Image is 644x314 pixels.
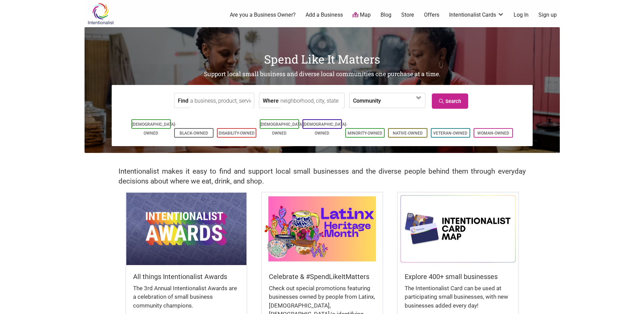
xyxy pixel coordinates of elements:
[260,122,305,136] a: [DEMOGRAPHIC_DATA]-Owned
[126,193,246,265] img: Intentionalist Awards
[514,11,529,19] a: Log In
[85,70,560,78] h2: Support local small business and diverse local communities one purchase at a time.
[424,11,439,19] a: Offers
[190,93,252,108] input: a business, product, service
[353,93,381,108] label: Community
[269,272,375,281] h5: Celebrate & #SpendLikeItMatters
[85,51,560,67] h1: Spend Like It Matters
[180,131,208,136] a: Black-Owned
[393,131,423,136] a: Native-Owned
[538,11,557,19] a: Sign up
[352,11,371,19] a: Map
[477,131,509,136] a: Woman-Owned
[263,93,279,108] label: Where
[433,131,467,136] a: Veteran-Owned
[280,93,343,108] input: neighborhood, city, state
[85,3,117,25] img: Intentionalist
[219,131,255,136] a: Disability-Owned
[401,11,414,19] a: Store
[303,122,347,136] a: [DEMOGRAPHIC_DATA]-Owned
[449,11,504,19] a: Intentionalist Cards
[381,11,391,19] a: Blog
[132,122,176,136] a: [DEMOGRAPHIC_DATA]-Owned
[405,272,511,281] h5: Explore 400+ small businesses
[118,167,526,186] h2: Intentionalist makes it easy to find and support local small businesses and the diverse people be...
[178,93,188,108] label: Find
[230,11,296,19] a: Are you a Business Owner?
[262,193,382,265] img: Latinx / Hispanic Heritage Month
[398,193,518,265] img: Intentionalist Card Map
[432,93,468,109] a: Search
[348,131,382,136] a: Minority-Owned
[133,272,240,281] h5: All things Intentionalist Awards
[306,11,343,19] a: Add a Business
